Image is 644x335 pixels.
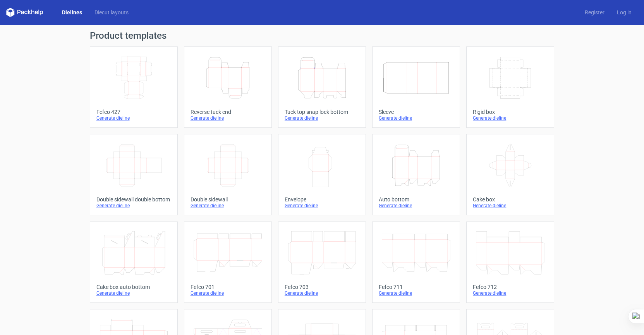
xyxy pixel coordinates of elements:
[379,115,453,121] div: Generate dieline
[473,109,548,115] div: Rigid box
[191,284,265,290] div: Fefco 701
[579,9,611,16] a: Register
[191,115,265,121] div: Generate dieline
[285,203,359,209] div: Generate dieline
[285,196,359,203] div: Envelope
[96,115,171,121] div: Generate dieline
[285,109,359,115] div: Tuck top snap lock bottom
[379,196,453,203] div: Auto bottom
[473,203,548,209] div: Generate dieline
[184,134,272,215] a: Double sidewallGenerate dieline
[90,46,178,128] a: Fefco 427Generate dieline
[285,115,359,121] div: Generate dieline
[96,284,171,290] div: Cake box auto bottom
[379,203,453,209] div: Generate dieline
[96,203,171,209] div: Generate dieline
[56,9,88,16] a: Dielines
[285,284,359,290] div: Fefco 703
[191,109,265,115] div: Reverse tuck end
[372,134,460,215] a: Auto bottomGenerate dieline
[372,222,460,303] a: Fefco 711Generate dieline
[90,134,178,215] a: Double sidewall double bottomGenerate dieline
[191,203,265,209] div: Generate dieline
[88,9,135,16] a: Diecut layouts
[466,222,554,303] a: Fefco 712Generate dieline
[473,196,548,203] div: Cake box
[191,196,265,203] div: Double sidewall
[379,284,453,290] div: Fefco 711
[611,9,638,16] a: Log in
[90,31,555,40] h1: Product templates
[285,290,359,296] div: Generate dieline
[191,290,265,296] div: Generate dieline
[184,46,272,128] a: Reverse tuck endGenerate dieline
[278,222,366,303] a: Fefco 703Generate dieline
[96,290,171,296] div: Generate dieline
[184,222,272,303] a: Fefco 701Generate dieline
[96,109,171,115] div: Fefco 427
[278,134,366,215] a: EnvelopeGenerate dieline
[466,134,554,215] a: Cake boxGenerate dieline
[379,109,453,115] div: Sleeve
[466,46,554,128] a: Rigid boxGenerate dieline
[473,284,548,290] div: Fefco 712
[96,196,171,203] div: Double sidewall double bottom
[473,290,548,296] div: Generate dieline
[379,290,453,296] div: Generate dieline
[473,115,548,121] div: Generate dieline
[90,222,178,303] a: Cake box auto bottomGenerate dieline
[278,46,366,128] a: Tuck top snap lock bottomGenerate dieline
[372,46,460,128] a: SleeveGenerate dieline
